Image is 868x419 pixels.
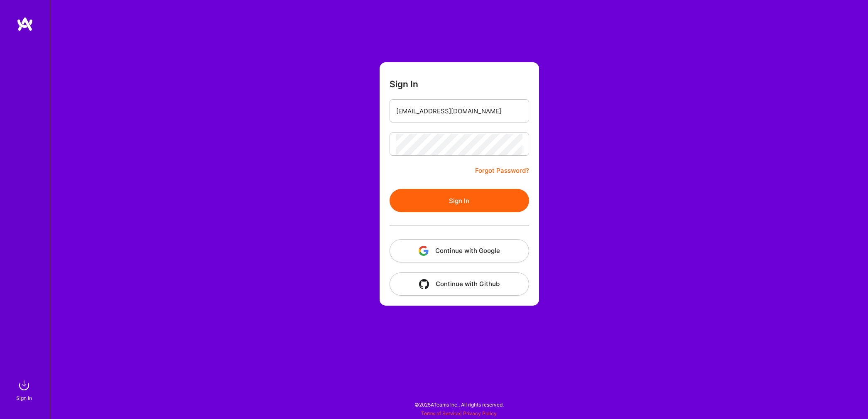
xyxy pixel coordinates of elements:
[421,410,460,417] a: Terms of Service
[463,410,497,417] a: Privacy Policy
[396,100,522,122] input: Email...
[419,279,429,289] img: icon
[16,394,32,402] div: Sign In
[419,246,429,256] img: icon
[475,166,529,176] a: Forgot Password?
[16,377,32,394] img: sign in
[421,410,497,417] span: |
[17,377,32,402] a: sign inSign In
[17,17,33,32] img: logo
[390,272,529,296] button: Continue with Github
[50,394,868,415] div: © 2025 ATeams Inc., All rights reserved.
[390,239,529,262] button: Continue with Google
[390,189,529,212] button: Sign In
[390,79,418,89] h3: Sign In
